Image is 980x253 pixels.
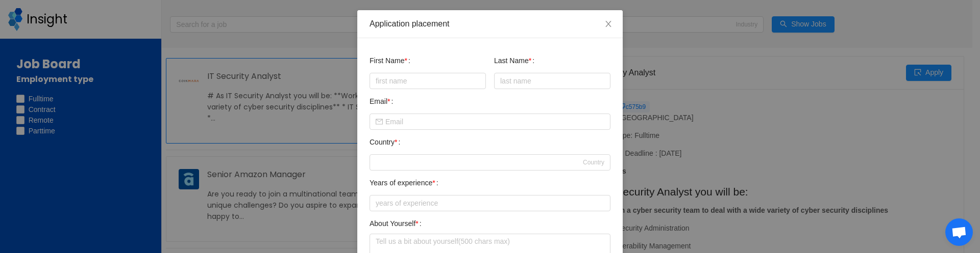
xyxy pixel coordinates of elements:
[370,18,610,30] div: Application placement
[370,219,419,228] span: About Yourself
[370,195,610,211] input: years of experience
[494,57,531,65] span: Last Name
[370,57,407,65] span: First Name
[370,138,397,146] span: Country
[370,179,435,187] span: Years of experience
[494,73,610,89] input: last name
[370,114,610,130] input: Email
[370,73,486,89] input: first name
[945,218,973,246] a: Open chat
[370,97,390,105] span: Email
[583,159,604,165] span: Country
[594,10,623,39] button: Close
[376,118,383,125] i: icon: mail
[604,20,612,28] i: icon: close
